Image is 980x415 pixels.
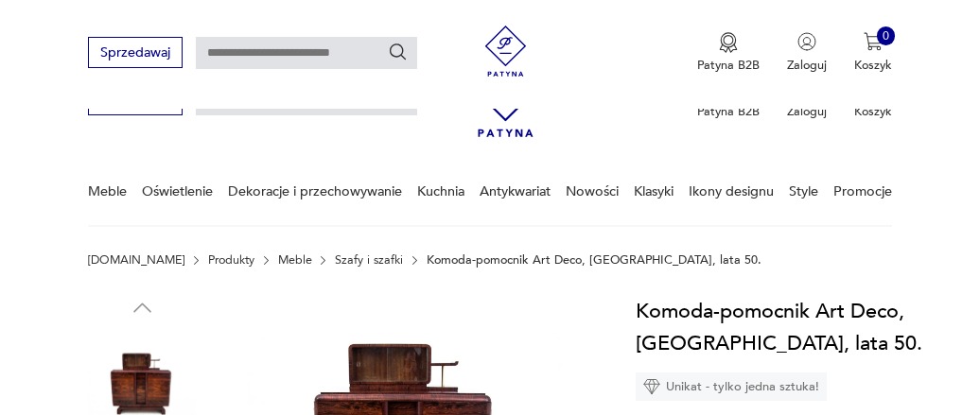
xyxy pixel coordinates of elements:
[833,159,892,224] a: Promocje
[142,159,213,224] a: Oświetlenie
[797,32,816,51] img: Ikonka użytkownika
[636,295,957,359] h1: Komoda-pomocnik Art Deco, [GEOGRAPHIC_DATA], lata 50.
[697,103,760,120] p: Patyna B2B
[228,159,402,224] a: Dekoracje i przechowywanie
[388,42,409,62] button: Szukaj
[636,372,827,401] div: Unikat - tylko jedna sztuka!
[697,32,760,74] a: Ikona medaluPatyna B2B
[335,253,403,267] a: Szafy i szafki
[427,253,761,267] p: Komoda-pomocnik Art Deco, [GEOGRAPHIC_DATA], lata 50.
[417,159,464,224] a: Kuchnia
[689,159,774,224] a: Ikony designu
[697,32,760,74] button: Patyna B2B
[854,57,892,74] p: Koszyk
[278,253,312,267] a: Meble
[88,159,127,224] a: Meble
[474,26,537,77] img: Patyna - sklep z meblami i dekoracjami vintage
[854,103,892,120] p: Koszyk
[697,57,760,74] p: Patyna B2B
[643,378,660,395] img: Ikona diamentu
[480,159,551,224] a: Antykwariat
[88,37,182,68] button: Sprzedawaj
[566,159,619,224] a: Nowości
[88,253,184,267] a: [DOMAIN_NAME]
[787,57,827,74] p: Zaloguj
[789,159,818,224] a: Style
[787,103,827,120] p: Zaloguj
[719,32,738,53] img: Ikona medalu
[877,26,896,45] div: 0
[854,32,892,74] button: 0Koszyk
[88,48,182,60] a: Sprzedawaj
[208,253,254,267] a: Produkty
[787,32,827,74] button: Zaloguj
[634,159,674,224] a: Klasyki
[864,32,883,51] img: Ikona koszyka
